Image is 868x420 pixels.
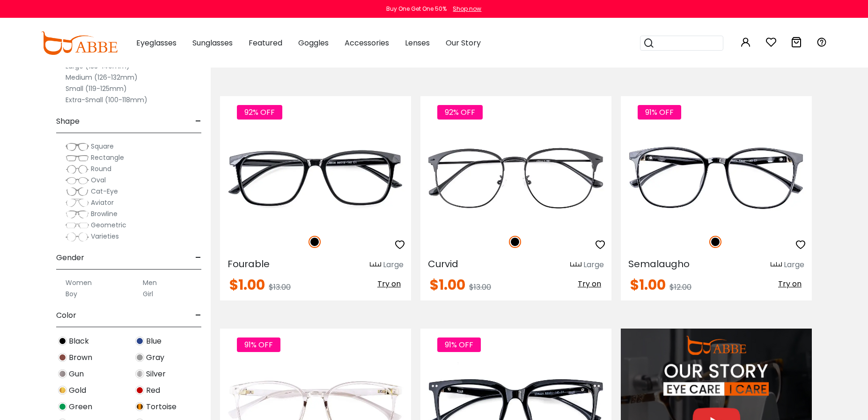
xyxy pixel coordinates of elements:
span: Red [146,385,160,396]
img: Black Fourable - Plastic ,Universal Bridge Fit [220,130,411,225]
span: Fourable [228,257,270,270]
img: Cat-Eye.png [66,187,89,196]
img: size ruler [570,262,581,269]
span: 91% OFF [237,337,280,352]
span: Round [91,164,111,173]
img: Square.png [66,142,89,151]
label: Medium (126-132mm) [66,72,138,83]
label: Women [66,277,92,288]
span: Geometric [91,220,126,230]
span: $13.00 [469,282,491,292]
span: $12.00 [669,282,691,292]
img: Varieties.png [66,232,89,242]
span: Silver [146,368,166,380]
label: Boy [66,288,77,300]
span: Black [69,336,89,347]
span: Gold [69,385,86,396]
div: Large [784,259,804,270]
span: Gray [146,352,164,363]
span: Try on [778,278,802,289]
span: Tortoise [146,401,177,412]
img: Rectangle.png [66,153,89,163]
img: Green [58,402,67,411]
span: - [195,304,201,327]
button: Try on [375,278,404,290]
img: Gold [58,386,67,395]
span: 91% OFF [638,105,681,120]
span: Brown [69,352,92,363]
span: - [195,247,201,269]
label: Small (119-125mm) [66,83,127,94]
label: Extra-Small (100-118mm) [66,94,147,105]
span: Our Story [446,37,481,48]
img: Black Semalaugho - Plastic ,Universal Bridge Fit [621,130,812,225]
span: Aviator [91,198,114,207]
img: Red [135,386,144,395]
span: $1.00 [430,275,465,295]
span: Semalaugho [628,257,690,270]
button: Try on [575,278,604,290]
span: Gender [56,247,84,269]
img: Blue [135,337,144,345]
span: Blue [146,336,162,347]
span: $1.00 [630,275,666,295]
span: Green [69,401,92,412]
img: Gray [135,353,144,362]
a: Shop now [449,5,482,13]
span: Curvid [428,257,458,270]
img: Brown [58,353,67,362]
label: Men [143,277,157,288]
span: $13.00 [269,282,291,292]
span: Shape [56,110,80,133]
span: Varieties [91,232,119,241]
span: Rectangle [91,153,124,162]
img: Black [509,236,521,248]
img: Oval.png [66,176,89,185]
button: Try on [775,278,804,290]
img: abbeglasses.com [41,31,118,55]
span: 92% OFF [237,105,282,120]
span: Lenses [405,37,430,48]
span: Sunglasses [192,37,233,48]
img: Black [309,236,321,248]
img: Geometric.png [66,221,89,230]
span: Oval [91,175,106,185]
span: Cat-Eye [91,187,118,196]
div: Shop now [453,5,482,13]
span: Try on [377,278,401,289]
img: Black Curvid - Metal ,Adjust Nose Pads [420,130,611,225]
img: Silver [135,369,144,378]
img: Aviator.png [66,198,89,208]
img: size ruler [771,262,782,269]
span: Square [91,142,114,151]
span: Browline [91,209,118,218]
span: 91% OFF [437,337,481,352]
span: 92% OFF [437,105,483,120]
label: Girl [143,288,153,300]
div: Buy One Get One 50% [387,5,447,13]
span: Color [56,304,76,327]
img: Black [58,337,67,345]
div: Large [583,259,604,270]
img: Black [709,236,721,248]
span: Try on [578,278,601,289]
img: Tortoise [135,402,144,411]
span: Goggles [298,37,329,48]
div: Large [383,259,404,270]
img: size ruler [370,262,381,269]
span: Eyeglasses [136,37,177,48]
span: $1.00 [229,275,265,295]
img: Browline.png [66,210,89,219]
span: - [195,110,201,133]
span: Featured [249,37,282,48]
img: Gun [58,369,67,378]
span: Gun [69,368,84,380]
span: Accessories [345,37,389,48]
img: Round.png [66,165,89,174]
